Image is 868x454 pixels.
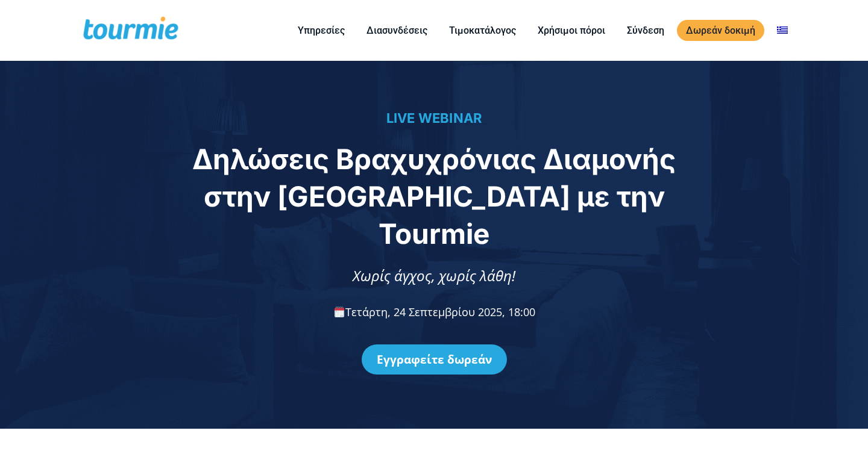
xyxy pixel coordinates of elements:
span: Δηλώσεις Βραχυχρόνιας Διαμονής στην [GEOGRAPHIC_DATA] με την Tourmie [192,142,676,250]
span: Τετάρτη, 24 Σεπτεμβρίου 2025, 18:00 [333,305,535,319]
a: Τιμοκατάλογος [440,23,525,38]
span: LIVE WEBINAR [386,110,482,126]
a: Εγγραφείτε δωρεάν [362,344,507,375]
a: Σύνδεση [618,23,673,38]
a: Χρήσιμοι πόροι [529,23,614,38]
a: Δωρεάν δοκιμή [677,20,764,41]
a: Διασυνδέσεις [357,23,436,38]
span: Χωρίς άγχος, χωρίς λάθη! [353,266,515,285]
a: Υπηρεσίες [289,23,354,38]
